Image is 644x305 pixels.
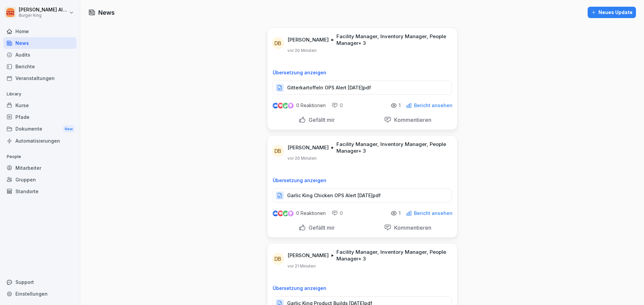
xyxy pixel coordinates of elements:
[3,123,76,135] div: Dokumente
[391,117,431,123] p: Kommentieren
[3,99,76,111] a: Kurse
[3,276,76,288] div: Support
[287,48,317,53] p: vor 20 Minuten
[287,252,329,259] p: [PERSON_NAME]
[19,13,68,18] p: Burger King
[287,84,371,91] p: Gitterkartoffeln OPS Alert [DATE]pdf
[3,89,76,99] p: Library
[283,103,288,108] img: celebrate
[414,103,452,108] p: Bericht ansehen
[272,253,284,265] div: DB
[3,135,76,147] a: Automatisierungen
[3,111,76,123] a: Pfade
[273,286,452,291] p: Übersetzung anzeigen
[19,7,68,13] p: [PERSON_NAME] Albakkour
[336,33,449,47] p: Facility Manager, Inventory Manager, People Manager + 3
[3,61,76,72] a: Berichte
[3,37,76,49] a: News
[588,7,636,18] button: Neues Update
[278,211,283,216] img: love
[399,103,400,108] p: 1
[3,123,76,135] a: DokumenteNew
[3,174,76,185] a: Gruppen
[3,49,76,61] a: Audits
[287,263,316,269] p: vor 21 Minuten
[273,211,278,216] img: like
[336,249,449,262] p: Facility Manager, Inventory Manager, People Manager + 3
[283,211,288,216] img: celebrate
[273,86,452,93] a: Gitterkartoffeln OPS Alert [DATE]pdf
[3,185,76,197] a: Standorte
[296,103,326,108] p: 0 Reaktionen
[3,151,76,162] p: People
[278,103,283,108] img: love
[272,145,284,157] div: DB
[3,288,76,300] a: Einstellungen
[287,192,381,199] p: Garlic King Chicken OPS Alert [DATE]pdf
[332,102,343,109] div: 0
[306,117,335,123] p: Gefällt mir
[399,211,400,216] p: 1
[273,178,452,183] p: Übersetzung anzeigen
[287,156,317,161] p: vor 20 Minuten
[3,25,76,37] a: Home
[414,211,452,216] p: Bericht ansehen
[273,103,278,108] img: like
[306,224,335,231] p: Gefällt mir
[287,36,329,43] p: [PERSON_NAME]
[287,144,329,151] p: [PERSON_NAME]
[391,224,431,231] p: Kommentieren
[273,194,452,201] a: Garlic King Chicken OPS Alert [DATE]pdf
[3,72,76,84] a: Veranstaltungen
[336,141,449,154] p: Facility Manager, Inventory Manager, People Manager + 3
[288,210,293,216] img: inspiring
[63,125,74,133] div: New
[3,162,76,174] a: Mitarbeiter
[288,102,293,108] img: inspiring
[272,37,284,49] div: DB
[296,211,326,216] p: 0 Reaktionen
[332,210,343,217] div: 0
[591,9,633,16] div: Neues Update
[273,70,452,75] p: Übersetzung anzeigen
[98,8,115,17] h1: News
